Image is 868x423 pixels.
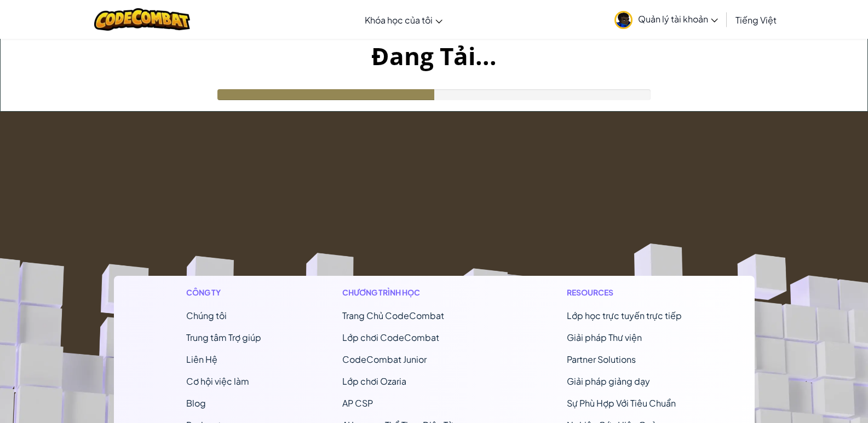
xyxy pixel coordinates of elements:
span: Khóa học của tôi [365,14,433,26]
a: Lớp chơi CodeCombat [342,332,439,343]
a: Trung tâm Trợ giúp [186,332,261,343]
img: avatar [614,11,633,29]
h1: Chương trình học [342,287,486,298]
a: Cơ hội việc làm [186,375,249,387]
a: Khóa học của tôi [359,5,448,34]
a: Tiếng Việt [730,5,782,34]
a: Lớp chơi Ozaria [342,375,406,387]
span: Quản lý tài khoản [638,13,718,25]
h1: Resources [567,287,682,298]
span: Trang Chủ CodeCombat [342,310,444,321]
h1: Công ty [186,287,261,298]
a: Chúng tôi [186,310,227,321]
a: Partner Solutions [567,354,636,365]
h1: Đang Tải... [1,39,867,73]
a: Quản lý tài khoản [609,2,723,37]
span: Tiếng Việt [735,14,777,26]
a: Sự Phù Hợp Với Tiêu Chuẩn [567,397,676,409]
a: CodeCombat Junior [342,354,427,365]
a: Lớp học trực tuyến trực tiếp [567,310,682,321]
a: AP CSP [342,397,373,409]
a: Giải pháp Thư viện [567,332,642,343]
img: CodeCombat logo [94,8,190,31]
a: Giải pháp giảng dạy [567,375,650,387]
a: Blog [186,397,206,409]
span: Liên Hệ [186,354,217,365]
